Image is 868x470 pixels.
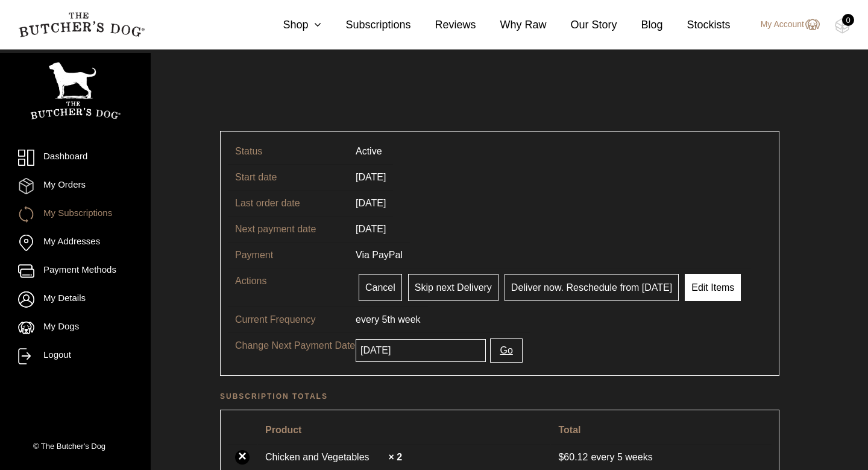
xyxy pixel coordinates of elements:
[228,190,348,216] td: Last order date
[551,418,772,443] th: Total
[685,274,741,301] a: Edit Items
[258,418,550,443] th: Product
[348,164,393,190] td: [DATE]
[408,274,498,301] a: Skip next Delivery
[228,164,348,190] td: Start date
[220,390,779,402] h2: Subscription totals
[558,452,564,462] span: $
[18,348,133,364] a: Logout
[356,314,395,325] span: every 5th
[388,452,402,462] strong: × 2
[356,250,403,260] span: Via PayPal
[235,313,356,327] p: Current Frequency
[228,268,348,306] td: Actions
[348,216,393,242] td: [DATE]
[842,14,854,26] div: 0
[18,178,133,194] a: My Orders
[259,17,321,33] a: Shop
[551,444,772,470] td: every 5 weeks
[348,139,389,164] td: Active
[617,17,663,33] a: Blog
[18,291,133,308] a: My Details
[348,190,393,216] td: [DATE]
[235,338,356,353] p: Change Next Payment Date
[558,452,591,462] span: 60.12
[505,274,679,301] a: Deliver now. Reschedule from [DATE]
[359,274,402,301] a: Cancel
[228,216,348,242] td: Next payment date
[18,263,133,279] a: Payment Methods
[476,17,547,33] a: Why Raw
[265,450,386,465] a: Chicken and Vegetables
[228,139,348,164] td: Status
[490,338,522,363] button: Go
[398,314,420,325] span: week
[18,320,133,336] a: My Dogs
[228,242,348,268] td: Payment
[18,206,133,223] a: My Subscriptions
[547,17,617,33] a: Our Story
[30,62,121,119] img: TBD_Portrait_Logo_White.png
[835,18,850,34] img: TBD_Cart-Empty.png
[749,17,820,32] a: My Account
[235,450,250,465] a: ×
[663,17,731,33] a: Stockists
[321,17,410,33] a: Subscriptions
[410,17,476,33] a: Reviews
[18,235,133,251] a: My Addresses
[18,150,133,166] a: Dashboard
